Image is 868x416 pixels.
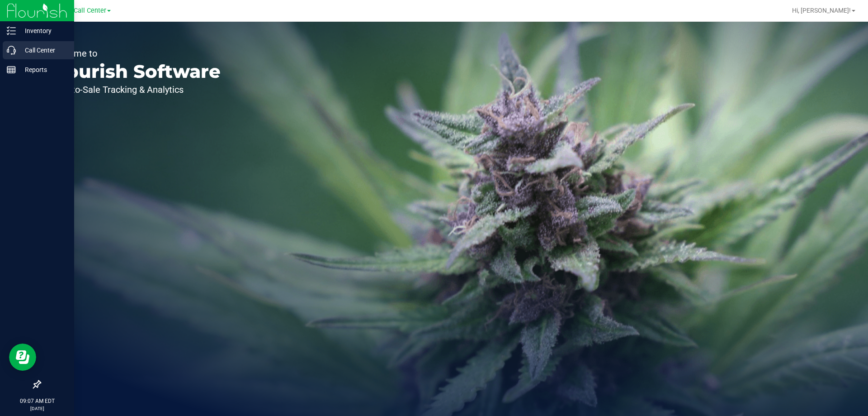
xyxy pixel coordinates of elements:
[49,49,221,58] p: Welcome to
[7,46,16,55] inline-svg: Call Center
[4,405,70,412] p: [DATE]
[16,25,70,36] p: Inventory
[7,26,16,35] inline-svg: Inventory
[16,64,70,75] p: Reports
[7,65,16,74] inline-svg: Reports
[74,7,106,14] span: Call Center
[9,344,36,371] iframe: Resource center
[49,62,221,81] p: Flourish Software
[792,7,851,14] span: Hi, [PERSON_NAME]!
[16,45,70,56] p: Call Center
[49,85,221,94] p: Seed-to-Sale Tracking & Analytics
[4,397,70,405] p: 09:07 AM EDT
